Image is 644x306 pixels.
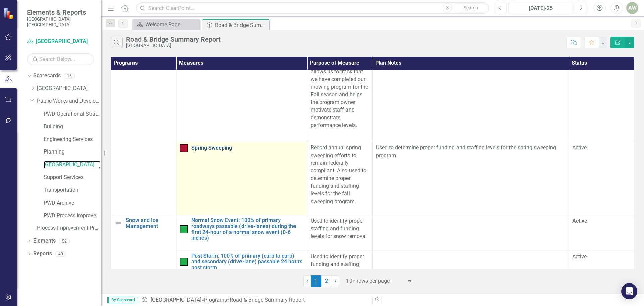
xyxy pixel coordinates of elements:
[126,43,221,48] div: [GEOGRAPHIC_DATA]
[111,215,176,278] td: Double-Click to Edit Right Click for Context Menu
[180,225,188,233] img: On Target
[373,215,569,251] td: Double-Click to Edit
[37,97,101,105] a: Public Works and Development
[3,8,15,19] img: ClearPoint Strategy
[37,85,101,92] a: [GEOGRAPHIC_DATA]
[176,251,307,278] td: Double-Click to Edit Right Click for Context Menu
[44,123,101,131] a: Building
[572,253,631,261] p: Active
[307,251,373,278] td: Double-Click to Edit
[321,275,332,287] a: 2
[307,215,373,251] td: Double-Click to Edit
[33,72,61,80] a: Scorecards
[311,144,369,213] p: Record annual spring sweeping efforts to remain federally compliant. Also used to determine prope...
[44,212,101,220] a: PWD Process Improvements
[27,16,94,28] small: [GEOGRAPHIC_DATA], [GEOGRAPHIC_DATA]
[621,283,637,299] div: Open Intercom Messenger
[33,250,52,258] a: Reports
[151,297,201,303] a: [GEOGRAPHIC_DATA]
[311,275,321,287] span: 1
[191,217,304,241] a: Normal Snow Event: 100% of primary roadways passable (drive-lanes) during the first 24-hour of a ...
[191,145,304,151] a: Spring Sweeping
[204,297,227,303] a: Programs
[33,237,56,245] a: Elements
[373,142,569,215] td: Double-Click to Edit
[114,219,122,227] img: Not Defined
[311,13,369,131] p: Used to record and document annual mowing efforts prior to snow removal efforts. Mowing the ROW h...
[311,253,369,276] p: Used to identify proper funding and staffing levels for snow removal
[176,2,307,142] td: Double-Click to Edit Right Click for Context Menu
[141,296,367,304] div: » »
[44,148,101,156] a: Planning
[27,8,94,16] span: Elements & Reports
[44,161,101,169] a: [GEOGRAPHIC_DATA]
[126,217,173,229] a: Snow and Ice Management
[180,144,188,152] img: Below Plan
[64,73,75,79] div: 16
[307,142,373,215] td: Double-Click to Edit
[373,251,569,278] td: Double-Click to Edit
[44,199,101,207] a: PWD Archive
[176,142,307,215] td: Double-Click to Edit Right Click for Context Menu
[180,258,188,266] img: On Target
[27,38,94,45] a: [GEOGRAPHIC_DATA]
[44,174,101,181] a: Support Services
[126,36,221,43] div: Road & Bridge Summary Report
[136,2,489,14] input: Search ClearPoint...
[230,297,305,303] div: Road & Bridge Summary Report
[27,53,94,65] input: Search Below...
[107,297,138,303] span: By Scorecard
[176,215,307,251] td: Double-Click to Edit Right Click for Context Menu
[376,144,565,160] p: Used to determine proper funding and staffing levels for the spring sweeping program
[59,238,70,244] div: 52
[511,4,571,12] div: [DATE]-25
[569,2,634,142] td: Double-Click to Edit
[569,251,634,278] td: Double-Click to Edit
[191,253,304,271] a: Post Storm: 100% of primary (curb to curb) and secondary (drive-lane) passable 24 hours post storm
[44,136,101,143] a: Engineering Services
[44,110,101,118] a: PWD Operational Strategy
[306,278,308,284] span: ‹
[569,215,634,251] td: Double-Click to Edit
[626,2,638,14] button: AW
[145,20,198,29] div: Welcome Page
[307,2,373,142] td: Double-Click to Edit
[373,2,569,142] td: Double-Click to Edit
[569,142,634,215] td: Double-Click to Edit
[215,21,268,29] div: Road & Bridge Summary Report
[134,20,198,29] a: Welcome Page
[454,3,487,13] button: Search
[464,5,478,10] span: Search
[37,224,101,232] a: Process Improvement Program
[335,278,336,284] span: ›
[311,217,369,241] p: Used to identify proper staffing and funding levels for snow removal
[572,144,631,153] p: Active
[55,251,66,257] div: 40
[44,186,101,194] a: Transportation
[508,2,573,14] button: [DATE]-25
[572,218,587,224] strong: Active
